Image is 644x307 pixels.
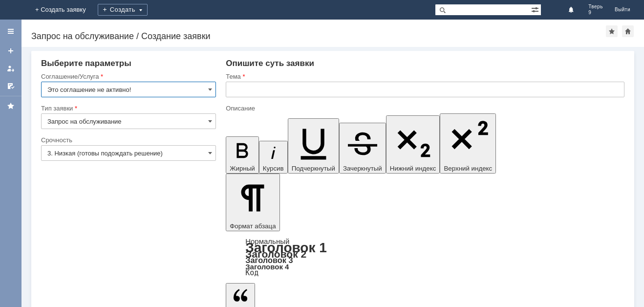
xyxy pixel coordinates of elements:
div: Сделать домашней страницей [622,25,634,37]
div: Запрос на обслуживание / Создание заявки [31,31,606,41]
a: Заголовок 4 [245,263,289,271]
button: Верхний индекс [440,113,496,174]
div: Срочность [41,137,214,143]
span: Подчеркнутый [292,165,335,172]
button: Формат абзаца [226,174,279,231]
a: Нормальный [245,237,289,245]
button: Подчеркнутый [288,118,339,174]
span: Нижний индекс [390,165,436,172]
a: Заголовок 3 [245,256,293,264]
div: Формат абзаца [226,238,624,276]
span: 9 [588,10,603,16]
span: Формат абзаца [230,222,276,230]
a: Мои согласования [3,78,19,94]
span: Зачеркнутый [343,165,382,172]
div: Добавить в избранное [606,25,618,37]
button: Жирный [226,136,259,174]
a: Мои заявки [3,61,19,76]
button: Зачеркнутый [339,123,386,174]
div: Создать [98,4,148,16]
a: Заголовок 2 [245,248,306,260]
span: Опишите суть заявки [226,59,314,68]
div: Тема [226,73,623,80]
span: Курсив [263,165,284,172]
span: Верхний индекс [444,165,492,172]
span: Жирный [230,165,255,172]
div: Описание [226,105,623,111]
a: Код [245,268,258,277]
span: Расширенный поиск [531,4,541,14]
a: Создать заявку [3,43,19,59]
span: Тверь [588,4,603,10]
a: Заголовок 1 [245,240,327,255]
div: Тип заявки [41,105,214,111]
div: Соглашение/Услуга [41,73,214,80]
button: Курсив [259,141,288,174]
span: Выберите параметры [41,59,131,68]
button: Нижний индекс [386,115,440,174]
